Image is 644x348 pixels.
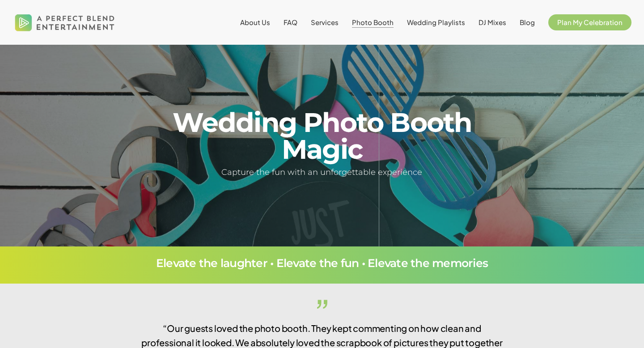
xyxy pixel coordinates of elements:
span: Plan My Celebration [557,18,623,26]
h1: Wedding Photo Booth Magic [129,109,515,163]
h5: Capture the fun with an unforgettable experience [129,166,515,179]
h3: Elevate the laughter • Elevate the fun • Elevate the memories [27,258,617,269]
a: About Us [240,19,270,26]
span: FAQ [284,18,297,26]
a: Plan My Celebration [548,19,631,26]
span: ” [140,294,504,330]
a: Photo Booth [352,19,394,26]
span: Services [311,18,339,26]
a: DJ Mixes [479,19,506,26]
a: FAQ [284,19,297,26]
img: A Perfect Blend Entertainment [13,6,117,38]
span: Photo Booth [352,18,394,26]
span: About Us [240,18,270,26]
a: Blog [520,19,535,26]
a: Wedding Playlists [407,19,465,26]
span: Blog [520,18,535,26]
a: Services [311,19,339,26]
span: Wedding Playlists [407,18,465,26]
span: DJ Mixes [479,18,506,26]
